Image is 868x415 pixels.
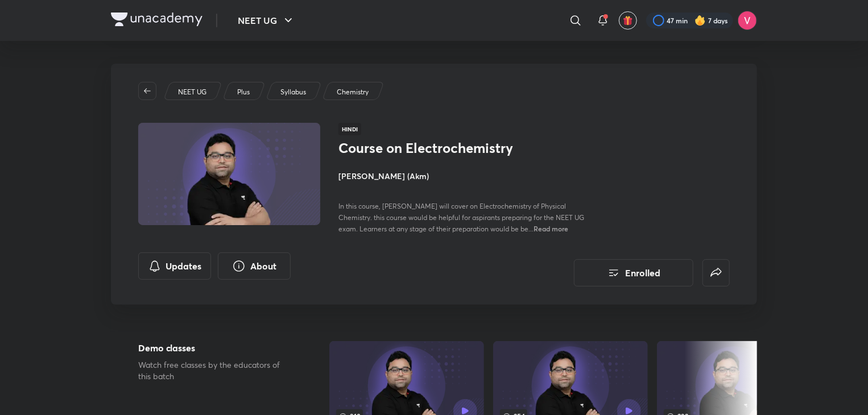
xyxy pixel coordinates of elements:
span: Hindi [338,123,361,135]
h4: [PERSON_NAME] (Akm) [338,170,593,182]
a: Plus [235,87,252,97]
p: Plus [237,87,250,97]
img: Vishwa Desai [738,11,757,30]
span: In this course, [PERSON_NAME] will cover on Electrochemistry of Physical Chemistry. this course w... [338,202,584,233]
p: NEET UG [178,87,206,97]
button: Updates [138,252,211,280]
img: Company Logo [111,13,202,26]
p: Syllabus [280,87,306,97]
p: Watch free classes by the educators of this batch [138,359,293,382]
span: Read more [534,224,568,233]
img: avatar [623,15,633,26]
button: Enrolled [574,259,693,287]
button: NEET UG [231,9,302,32]
a: NEET UG [176,87,209,97]
button: About [218,252,291,280]
h5: Demo classes [138,341,293,355]
p: Chemistry [337,87,369,97]
button: false [702,259,730,287]
img: Thumbnail [137,122,322,226]
button: avatar [619,11,637,30]
a: Chemistry [335,87,371,97]
a: Company Logo [111,13,202,29]
a: Syllabus [279,87,308,97]
img: streak [695,15,706,26]
h1: Course on Electrochemistry [338,140,524,156]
